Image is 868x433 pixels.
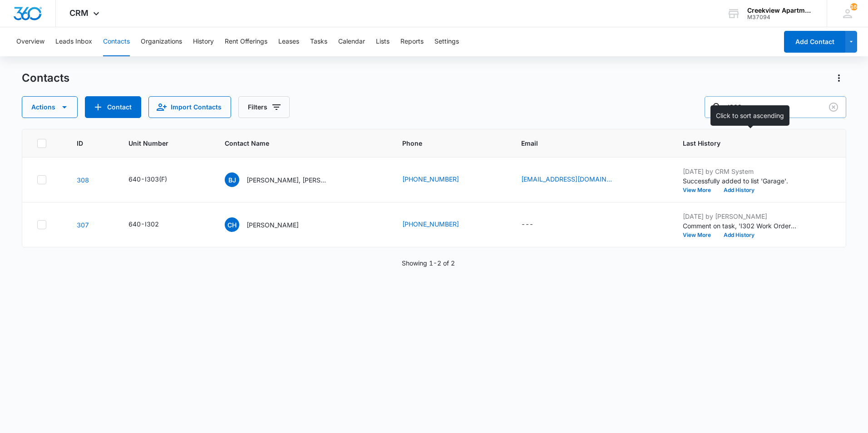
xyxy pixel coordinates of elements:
span: Contact Name [225,138,367,148]
button: Organizations [141,27,182,56]
a: [PHONE_NUMBER] [402,174,459,184]
div: Contact Name - Coby Holgate - Select to Edit Field [225,217,315,232]
span: CH [225,217,239,232]
span: 166 [850,3,858,10]
a: Navigate to contact details page for Bonnie Jensen, Ethan Ellingson [77,176,89,184]
a: [EMAIL_ADDRESS][DOMAIN_NAME] [521,174,612,184]
span: Unit Number [128,138,203,148]
button: Add History [717,187,761,193]
div: 640-I303(F) [128,174,167,184]
div: Contact Name - Bonnie Jensen, Ethan Ellingson - Select to Edit Field [225,172,345,187]
button: Reports [400,27,424,56]
button: Actions [22,96,78,118]
span: ID [77,138,94,148]
button: Add Contact [784,31,845,53]
button: Clear [826,100,841,114]
button: Lists [376,27,390,56]
button: Actions [832,71,846,85]
button: Rent Offerings [225,27,267,56]
p: Successfully added to list 'Garage'. [683,176,796,186]
div: Phone - (970) 690-6751 - Select to Edit Field [402,174,475,185]
button: Settings [434,27,459,56]
button: Import Contacts [148,96,231,118]
p: Comment on task, 'I302 Work Order' "Replace combo alarm with new" [683,221,796,231]
button: Add Contact [85,96,141,118]
div: Click to sort ascending [710,105,789,126]
span: Phone [402,138,486,148]
div: Phone - (970) 443-7034 - Select to Edit Field [402,219,475,230]
button: Leases [278,27,299,56]
div: account name [747,7,814,14]
p: [PERSON_NAME] [247,220,299,230]
span: CRM [69,8,89,18]
p: [DATE] by CRM System [683,167,796,176]
button: Filters [238,96,290,118]
button: Tasks [310,27,327,56]
button: Calendar [338,27,365,56]
div: account id [747,14,814,20]
a: [PHONE_NUMBER] [402,219,459,229]
div: Unit Number - 640-I303(F) - Select to Edit Field [128,174,183,185]
button: View More [683,187,717,193]
button: Contacts [103,27,130,56]
button: Overview [16,27,44,56]
button: Leads Inbox [55,27,92,56]
button: Add History [717,232,761,238]
p: [PERSON_NAME], [PERSON_NAME] [247,175,328,185]
button: View More [683,232,717,238]
div: --- [521,219,533,230]
a: Navigate to contact details page for Coby Holgate [77,221,89,229]
p: Showing 1-2 of 2 [402,258,455,268]
h1: Contacts [22,71,69,85]
span: Last History [683,138,818,148]
div: notifications count [850,3,858,10]
input: Search Contacts [705,96,846,118]
div: 640-I302 [128,219,159,229]
div: Email - - Select to Edit Field [521,219,550,230]
span: Email [521,138,648,148]
p: [DATE] by [PERSON_NAME] [683,212,796,221]
button: History [193,27,214,56]
div: Unit Number - 640-I302 - Select to Edit Field [128,219,175,230]
span: BJ [225,172,239,187]
div: Email - toffeejunkkie@gmail.com - Select to Edit Field [521,174,628,185]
